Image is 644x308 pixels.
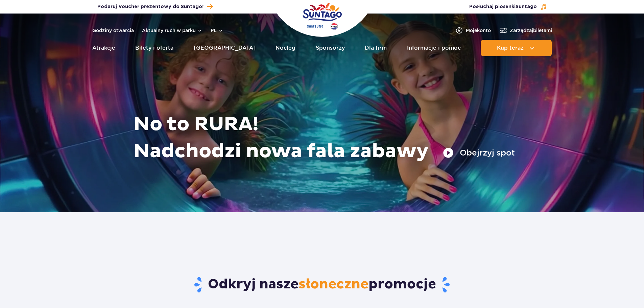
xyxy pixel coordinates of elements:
[134,111,515,165] h1: No to RURA! Nadchodzi nowa fala zabawy
[510,27,552,34] span: Zarządzaj biletami
[497,45,524,51] span: Kup teraz
[481,40,552,56] button: Kup teraz
[469,3,537,10] span: Posłuchaj piosenki
[469,3,547,10] button: Posłuchaj piosenkiSuntago
[211,27,223,34] button: pl
[92,27,134,34] a: Godziny otwarcia
[365,40,387,56] a: Dla firm
[97,2,213,11] a: Podaruj Voucher prezentowy do Suntago!
[299,276,368,293] span: słoneczne
[466,27,491,34] span: Moje konto
[455,26,491,34] a: Mojekonto
[499,26,552,34] a: Zarządzajbiletami
[135,40,173,56] a: Bilety i oferta
[124,276,520,293] h2: Odkryj nasze promocje
[443,147,515,158] button: Obejrzyj spot
[516,4,537,9] span: Suntago
[92,40,115,56] a: Atrakcje
[316,40,345,56] a: Sponsorzy
[407,40,461,56] a: Informacje i pomoc
[97,3,204,10] span: Podaruj Voucher prezentowy do Suntago!
[276,40,295,56] a: Nocleg
[194,40,256,56] a: [GEOGRAPHIC_DATA]
[142,28,202,33] button: Aktualny ruch w parku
